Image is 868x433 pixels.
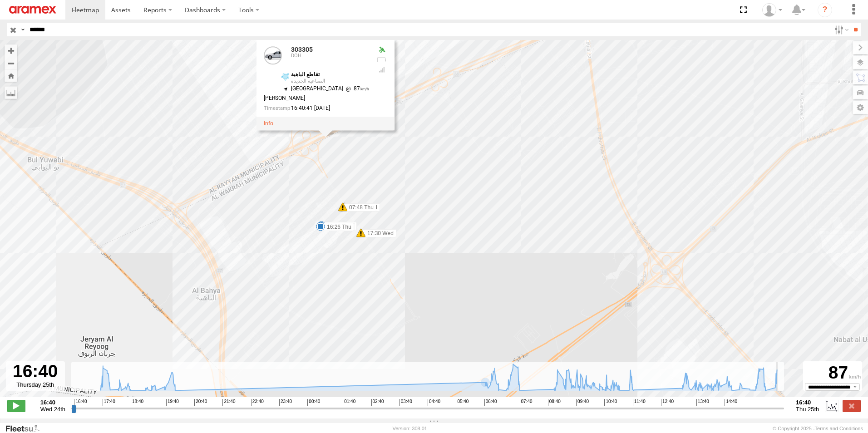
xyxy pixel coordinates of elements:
[520,399,533,406] span: 07:40
[796,399,819,406] strong: 16:40
[804,363,861,383] div: 87
[818,3,832,17] i: ?
[428,399,440,406] span: 04:40
[393,426,427,431] div: Version: 308.01
[264,120,273,127] a: View Asset Details
[376,66,387,74] div: GSM Signal = 4
[19,23,26,36] label: Search Query
[456,399,469,406] span: 05:40
[759,3,785,17] div: Zain Umer
[484,399,497,406] span: 06:40
[307,399,320,406] span: 00:40
[103,399,115,406] span: 17:40
[633,399,646,406] span: 11:40
[696,399,709,406] span: 13:40
[5,57,17,69] button: Zoom out
[291,86,343,92] span: [GEOGRAPHIC_DATA]
[5,69,17,82] button: Zoom Home
[661,399,674,406] span: 12:40
[773,426,863,431] div: © Copyright 2025 -
[376,56,387,64] div: No battery health information received from this device.
[5,86,17,99] label: Measure
[853,101,868,114] label: Map Settings
[815,426,863,431] a: Terms and Conditions
[361,229,396,237] label: 17:30 Wed
[222,399,235,406] span: 21:40
[194,399,207,406] span: 20:40
[291,72,369,78] div: تقاطع الباهية
[131,399,143,406] span: 18:40
[40,399,65,406] strong: 16:40
[376,46,387,54] div: Valid GPS Fix
[166,399,179,406] span: 19:40
[291,46,313,53] a: 303305
[343,86,369,92] span: 87
[7,400,25,412] label: Play/Stop
[576,399,589,406] span: 09:40
[5,44,17,57] button: Zoom in
[279,399,292,406] span: 23:40
[251,399,264,406] span: 22:40
[40,406,65,413] span: Wed 24th Sep 2025
[843,400,861,412] label: Close
[725,399,737,406] span: 14:40
[321,222,357,230] label: 16:44 Wed
[343,203,376,212] label: 07:48 Thu
[291,79,369,84] div: الصناعية الجديدة
[264,105,369,111] div: Date/time of location update
[604,399,617,406] span: 10:40
[548,399,561,406] span: 08:40
[831,23,850,36] label: Search Filter Options
[5,424,47,433] a: Visit our Website
[9,6,56,14] img: aramex-logo.svg
[399,399,412,406] span: 03:40
[291,54,369,59] div: DOH
[264,96,369,102] div: [PERSON_NAME]
[321,223,354,231] label: 16:26 Thu
[796,406,819,413] span: Thu 25th Sep 2025
[74,399,87,406] span: 16:40
[264,46,282,64] a: View Asset Details
[371,399,384,406] span: 02:40
[343,399,355,406] span: 01:40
